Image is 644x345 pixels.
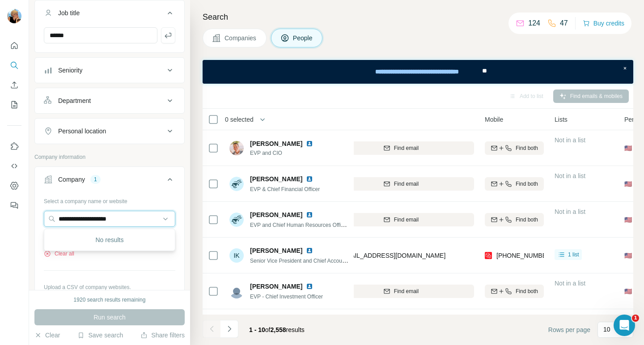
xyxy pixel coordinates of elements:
[7,77,21,93] button: Enrich CSV
[394,180,419,188] span: Find email
[328,213,474,226] button: Find email
[328,177,474,191] button: Find email
[328,141,474,155] button: Find email
[7,57,21,73] button: Search
[58,175,85,184] div: Company
[7,97,21,113] button: My lists
[74,296,146,304] div: 1920 search results remaining
[624,251,632,260] span: 🇺🇸
[485,251,492,260] img: provider prospeo logo
[34,331,60,340] button: Clear
[624,179,632,188] span: 🇺🇸
[555,208,585,215] span: Not in a list
[34,153,185,161] p: Company information
[516,287,538,295] span: Find both
[496,252,553,259] span: [PHONE_NUMBER]
[555,280,585,287] span: Not in a list
[306,283,313,290] img: LinkedIn logo
[229,177,244,191] img: Avatar
[250,282,302,291] span: [PERSON_NAME]
[250,221,398,228] span: EVP and Chief Human Resources Officer at Equity Residential
[250,294,323,300] span: EVP - Chief Investment Officer
[394,287,419,295] span: Find email
[624,215,632,224] span: 🇺🇸
[560,18,568,29] p: 47
[140,331,185,340] button: Share filters
[203,11,633,23] h4: Search
[7,178,21,194] button: Dashboard
[7,158,21,174] button: Use Surfe API
[58,127,106,136] div: Personal location
[44,283,175,291] p: Upload a CSV of company websites.
[394,216,419,224] span: Find email
[7,138,21,154] button: Use Surfe on LinkedIn
[58,96,91,105] div: Department
[328,285,474,298] button: Find email
[583,17,624,30] button: Buy credits
[485,213,544,226] button: Find both
[229,213,244,227] img: Avatar
[35,169,184,194] button: Company1
[271,326,286,333] span: 2,558
[229,284,244,298] img: Avatar
[293,34,314,43] span: People
[44,250,74,258] button: Clear all
[58,66,82,75] div: Seniority
[632,315,639,322] span: 1
[603,325,610,334] p: 10
[249,326,265,333] span: 1 - 10
[35,2,184,27] button: Job title
[7,197,21,213] button: Feedback
[77,331,123,340] button: Save search
[485,115,503,124] span: Mobile
[528,18,540,29] p: 124
[339,252,445,259] span: [EMAIL_ADDRESS][DOMAIN_NAME]
[568,251,579,259] span: 1 list
[225,34,257,43] span: Companies
[35,60,184,81] button: Seniority
[44,194,175,205] div: Select a company name or website
[7,38,21,54] button: Quick start
[624,287,632,296] span: 🇺🇸
[58,9,80,17] div: Job title
[203,60,633,84] iframe: Banner
[35,90,184,111] button: Department
[614,315,635,336] iframe: Intercom live chat
[250,149,317,157] span: EVP and CIO
[555,115,568,124] span: Lists
[46,231,173,249] div: No results
[250,186,320,192] span: EVP & Chief Financial Officer
[225,115,254,124] span: 0 selected
[516,144,538,152] span: Find both
[250,246,302,255] span: [PERSON_NAME]
[250,210,302,219] span: [PERSON_NAME]
[250,139,302,148] span: [PERSON_NAME]
[485,141,544,155] button: Find both
[7,9,21,23] img: Avatar
[548,325,590,334] span: Rows per page
[624,144,632,153] span: 🇺🇸
[555,136,585,144] span: Not in a list
[516,180,538,188] span: Find both
[249,326,305,333] span: results
[250,257,371,264] span: Senior Vice President and Chief Accounting Officer
[516,216,538,224] span: Find both
[306,140,313,147] img: LinkedIn logo
[220,320,238,338] button: Navigate to next page
[265,326,271,333] span: of
[394,144,419,152] span: Find email
[229,141,244,155] img: Avatar
[485,177,544,191] button: Find both
[555,172,585,179] span: Not in a list
[306,247,313,254] img: LinkedIn logo
[306,175,313,183] img: LinkedIn logo
[485,285,544,298] button: Find both
[229,248,244,263] div: IK
[35,120,184,142] button: Personal location
[306,211,313,218] img: LinkedIn logo
[250,175,302,183] span: [PERSON_NAME]
[90,175,101,183] div: 1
